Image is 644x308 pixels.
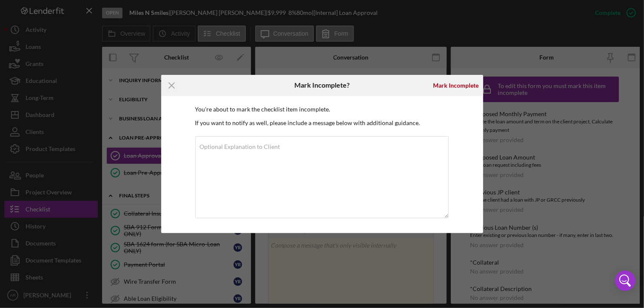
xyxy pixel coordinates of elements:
button: Mark Incomplete [429,77,483,94]
label: Optional Explanation to Client [200,143,280,150]
h6: Mark Incomplete? [294,81,350,89]
p: If you want to notify as well, please include a message below with additional guidance. [195,118,449,128]
p: You're about to mark the checklist item incomplete. [195,105,449,114]
div: Mark Incomplete [433,77,479,94]
div: Open Intercom Messenger [615,271,635,291]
